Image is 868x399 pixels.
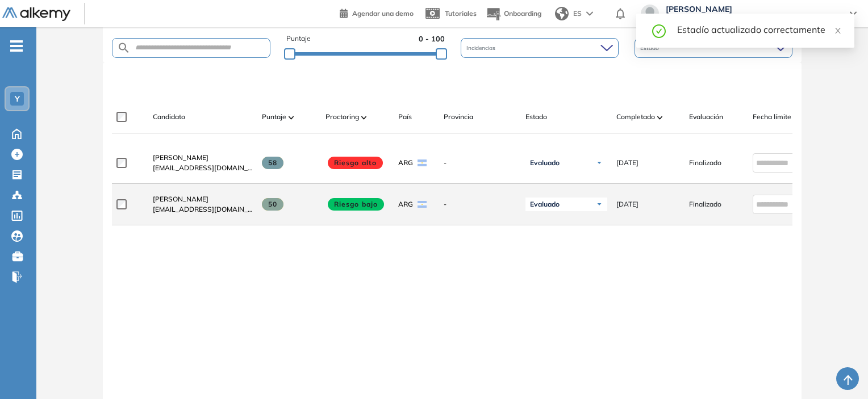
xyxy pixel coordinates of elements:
span: ARG [398,158,413,168]
span: ES [573,9,582,19]
span: Finalizado [689,158,721,168]
span: Y [15,94,20,103]
span: Puntaje [262,112,286,122]
img: [missing "en.ARROW_ALT" translation] [361,116,367,119]
div: Widget de chat [811,345,868,399]
div: Estadío actualizado correctamente [677,23,841,36]
span: Evaluación [689,112,723,122]
span: [EMAIL_ADDRESS][DOMAIN_NAME] [153,163,253,173]
span: Estado [525,112,547,122]
span: [PERSON_NAME] [153,195,208,203]
span: [PERSON_NAME] [666,5,838,14]
img: Logo [2,7,70,22]
span: [PERSON_NAME] [153,153,208,162]
span: close [834,27,842,35]
img: Ícono de flecha [596,159,603,166]
span: Proctoring [325,112,359,122]
span: - [444,199,516,209]
button: Onboarding [486,2,541,26]
span: Provincia [444,112,473,122]
a: [PERSON_NAME] [153,153,253,163]
span: - [444,158,516,168]
span: ARG [398,199,413,209]
span: Evaluado [530,158,560,167]
img: world [555,7,569,20]
span: 0 - 100 [419,33,445,44]
span: 50 [262,198,284,211]
span: Incidencias [466,44,498,52]
iframe: Chat Widget [811,345,868,399]
a: [PERSON_NAME] [153,194,253,204]
span: [EMAIL_ADDRESS][DOMAIN_NAME] [153,204,253,215]
span: Puntaje [286,33,311,44]
span: País [398,112,412,122]
span: Tutoriales [445,9,477,18]
span: 58 [262,157,284,169]
img: Ícono de flecha [596,201,603,208]
img: [missing "en.ARROW_ALT" translation] [657,116,663,119]
span: Fecha límite [753,112,791,122]
span: Onboarding [504,9,541,18]
span: Agendar una demo [352,9,414,18]
span: check-circle [652,23,666,38]
span: [DATE] [616,199,639,209]
span: Candidato [153,112,185,122]
span: Finalizado [689,199,721,209]
i: - [10,45,23,47]
img: ARG [418,159,427,166]
img: SEARCH_ALT [117,41,131,55]
img: [missing "en.ARROW_ALT" translation] [289,116,294,119]
span: Completado [616,112,655,122]
a: Agendar una demo [340,6,414,19]
img: ARG [418,201,427,208]
div: Incidencias [461,38,619,58]
span: Riesgo bajo [328,198,385,211]
div: Estado [635,38,792,58]
span: [DATE] [616,158,639,168]
img: arrow [586,11,593,16]
span: Evaluado [530,200,560,209]
span: Riesgo alto [328,157,383,169]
